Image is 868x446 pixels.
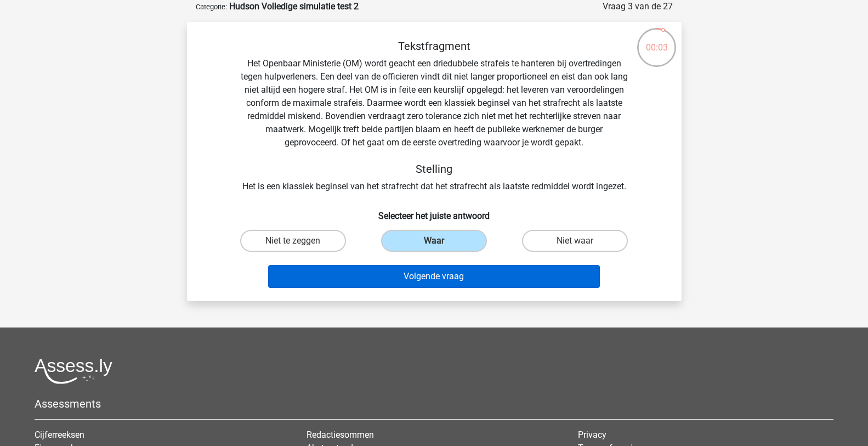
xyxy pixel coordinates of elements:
[205,202,664,221] h6: Selecteer het juiste antwoord
[381,230,487,252] label: Waar
[196,3,227,11] small: Categorie:
[578,430,606,440] a: Privacy
[522,230,628,252] label: Niet waar
[229,1,359,12] strong: Hudson Volledige simulatie test 2
[35,430,84,440] a: Cijferreeksen
[307,430,374,440] a: Redactiesommen
[240,162,629,176] h5: Stelling
[268,265,600,288] button: Volgende vraag
[35,358,112,384] img: Assessly logo
[205,39,664,193] div: Het Openbaar Ministerie (OM) wordt geacht een driedubbele strafeis te hanteren bij overtredingen ...
[35,397,833,410] h5: Assessments
[240,39,629,53] h5: Tekstfragment
[240,230,346,252] label: Niet te zeggen
[636,27,677,54] div: 00:03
